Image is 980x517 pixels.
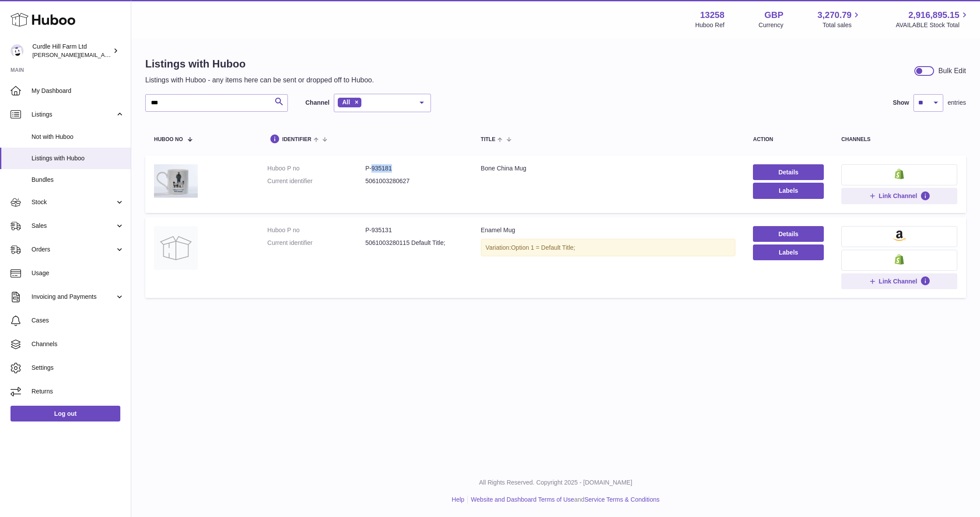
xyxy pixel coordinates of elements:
[753,226,824,242] a: Details
[879,277,917,285] span: Link Channel
[471,496,574,503] a: Website and Dashboard Terms of Use
[895,169,904,179] img: shopify-small.png
[267,239,365,247] dt: Current identifier
[695,21,724,29] div: Huboo Ref
[145,75,374,85] p: Listings with Huboo - any items here can be sent or dropped off to Huboo.
[938,66,966,76] div: Bulk Edit
[818,9,852,21] span: 3,270.79
[10,44,24,57] img: miranda@diddlysquatfarmshop.com
[342,99,350,106] span: All
[31,154,124,163] span: Listings with Huboo
[948,99,966,107] span: entries
[841,137,957,142] div: channels
[10,406,120,421] a: Log out
[31,387,124,396] span: Returns
[31,269,124,277] span: Usage
[267,226,365,234] dt: Huboo P no
[267,177,365,185] dt: Current identifier
[154,226,198,270] img: Enamel Mug
[31,198,115,206] span: Stock
[700,9,724,21] strong: 13258
[282,137,311,142] span: identifier
[879,192,917,200] span: Link Channel
[31,245,115,254] span: Orders
[31,133,124,141] span: Not with Huboo
[31,87,124,95] span: My Dashboard
[31,110,115,119] span: Listings
[895,254,904,265] img: shopify-small.png
[896,21,969,29] span: AVAILABLE Stock Total
[138,478,973,487] p: All Rights Reserved. Copyright 2025 - [DOMAIN_NAME]
[31,340,124,348] span: Channels
[841,188,957,204] button: Link Channel
[764,9,783,21] strong: GBP
[511,244,575,251] span: Option 1 = Default Title;
[365,164,463,173] dd: P-935181
[481,239,735,257] div: Variation:
[145,57,374,71] h1: Listings with Huboo
[31,222,115,230] span: Sales
[818,9,862,29] a: 3,270.79 Total sales
[759,21,784,29] div: Currency
[267,164,365,173] dt: Huboo P no
[481,226,735,234] div: Enamel Mug
[753,244,824,260] button: Labels
[896,9,969,29] a: 2,916,895.15 AVAILABLE Stock Total
[32,51,175,58] span: [PERSON_NAME][EMAIL_ADDRESS][DOMAIN_NAME]
[31,364,124,372] span: Settings
[753,137,824,142] div: action
[452,496,465,503] a: Help
[365,226,463,234] dd: P-935131
[841,273,957,289] button: Link Channel
[31,176,124,184] span: Bundles
[481,137,495,142] span: title
[154,137,183,142] span: Huboo no
[753,164,824,180] a: Details
[584,496,660,503] a: Service Terms & Conditions
[31,316,124,325] span: Cases
[481,164,735,173] div: Bone China Mug
[468,496,659,504] li: and
[31,293,115,301] span: Invoicing and Payments
[893,99,909,107] label: Show
[753,183,824,198] button: Labels
[365,239,463,247] dd: 5061003280115 Default Title;
[32,42,111,59] div: Curdle Hill Farm Ltd
[908,9,959,21] span: 2,916,895.15
[365,177,463,185] dd: 5061003280627
[893,230,906,241] img: amazon-small.png
[305,99,329,107] label: Channel
[822,21,861,29] span: Total sales
[154,164,198,198] img: Bone China Mug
